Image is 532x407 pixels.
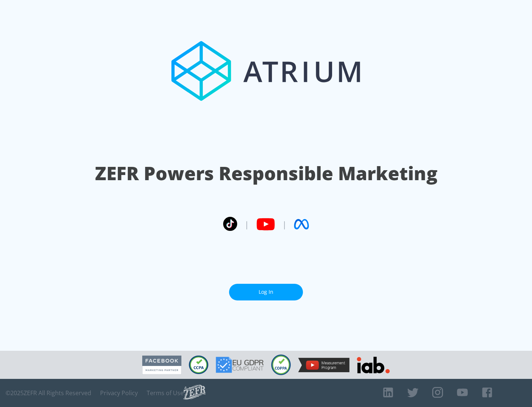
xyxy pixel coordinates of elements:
img: YouTube Measurement Program [298,358,349,372]
span: | [282,219,287,230]
a: Terms of Use [147,389,184,397]
h1: ZEFR Powers Responsible Marketing [95,161,437,186]
a: Log In [229,284,303,300]
img: COPPA Compliant [271,354,291,375]
span: | [245,219,249,230]
img: IAB [357,357,390,373]
img: GDPR Compliant [216,357,264,373]
a: Privacy Policy [100,389,138,397]
img: Facebook Marketing Partner [142,356,181,374]
span: © 2025 ZEFR All Rights Reserved [6,389,91,397]
img: CCPA Compliant [189,356,208,374]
